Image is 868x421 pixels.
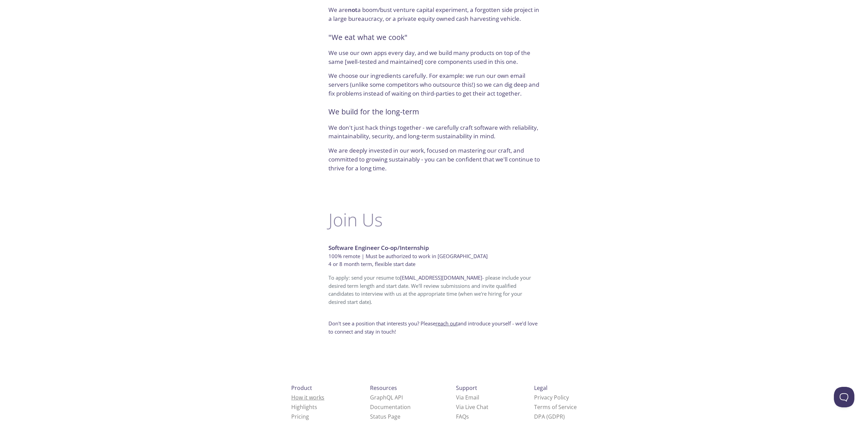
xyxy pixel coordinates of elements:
[436,320,458,327] a: reach out
[456,394,479,401] a: Via Email
[328,260,540,268] h6: 4 or 8 month term, flexible start date
[466,413,469,420] span: s
[328,209,540,230] h3: Join Us
[534,403,577,411] a: Terms of Service
[291,384,312,392] span: Product
[328,71,540,98] p: We choose our ingredients carefully. For example: we run our own email servers (unlike some compe...
[328,320,540,336] h6: Don't see a position that interests you? Please and introduce yourself - we'd love to connect and...
[370,403,411,411] a: Documentation
[400,274,482,281] a: [EMAIL_ADDRESS][DOMAIN_NAME]
[834,387,854,407] iframe: Help Scout Beacon - Open
[456,384,477,392] span: Support
[370,413,400,420] a: Status Page
[456,403,488,411] a: Via Live Chat
[534,413,565,420] a: DPA (GDPR)
[456,413,469,420] a: FAQ
[534,384,547,392] span: Legal
[328,48,540,66] p: We use our own apps every day, and we build many products on top of the same [well-tested and mai...
[291,413,309,420] a: Pricing
[328,5,540,23] p: We are a boom/bust venture capital experiment, a forgotten side project in a large bureaucracy, o...
[534,394,569,401] a: Privacy Policy
[328,31,540,43] h6: "We eat what we cook"
[328,252,540,261] h6: 100% remote | Must be authorized to work in [GEOGRAPHIC_DATA]
[348,6,357,14] span: not
[291,394,324,401] a: How it works
[328,243,540,252] p: Software Engineer Co-op/Internship
[328,146,540,172] p: We are deeply invested in our work, focused on mastering our craft, and committed to growing sust...
[291,403,317,411] a: Highlights
[370,394,403,401] a: GraphQL API
[370,384,397,392] span: Resources
[328,106,540,117] h6: We build for the long-term
[328,274,540,306] h6: To apply: send your resume to - please include your desired term length and start date. We'll rev...
[328,123,540,141] p: We don't just hack things together - we carefully craft software with reliability, maintainabilit...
